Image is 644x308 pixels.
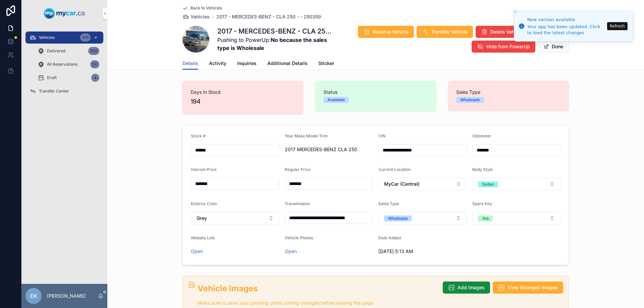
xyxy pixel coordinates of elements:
[512,9,519,15] button: Close toast
[216,13,321,20] a: 2017 - MERCEDES-BENZ - CLA 250 - - 250359
[358,26,414,38] button: Reserve Vehicle
[39,35,55,40] span: Vehicles
[267,57,308,71] a: Additional Details
[182,57,198,70] a: Details
[285,133,328,138] span: Year Make Model Trim
[191,97,295,106] span: 194
[431,28,468,35] span: Transfer Vehicle
[493,282,563,294] button: View Enlarged Images
[472,201,492,206] span: Spare Key
[90,60,99,68] div: 50
[378,167,411,172] span: Current Location
[482,215,489,222] div: Yes
[285,235,313,240] span: Vehicle Photos
[191,167,217,172] span: Internet Price
[47,293,86,299] p: [PERSON_NAME]
[456,89,561,96] span: Sales Type
[460,97,480,103] div: Wholesale
[482,181,494,187] div: Sedan
[507,284,558,291] span: View Enlarged Images
[191,89,295,96] span: Days In Stock
[378,178,467,190] button: Select Button
[182,13,210,20] a: Vehicles
[191,235,215,240] span: Website Link
[39,88,69,94] span: Transfer Center
[285,248,297,254] a: Open
[34,58,103,70] a: All Reservations50
[25,32,103,44] a: Vehicles319
[472,133,491,138] span: Odometer
[182,60,198,67] span: Details
[34,45,103,57] a: Delivered859
[198,283,437,307] div: ## Vehicle Images Make sure to save your pending photo sorting changes before leaving the page.
[191,248,203,254] a: Open
[417,26,473,38] button: Transfer Vehicle
[490,28,523,35] span: Delete Vehicle
[209,60,226,67] span: Activity
[318,60,334,67] span: Sticker
[191,133,206,138] span: Stock #
[182,5,222,11] a: Back to Vehicles
[527,24,605,36] div: Your app has been updated. Click to load the latest changes
[443,282,490,294] button: Add Images
[47,48,65,54] span: Delivered
[378,235,401,240] span: Date Added
[44,8,85,19] img: App logo
[388,215,408,222] div: Wholesale
[472,41,535,53] button: Hide from PowerUp
[285,201,310,206] span: Transmission
[191,212,279,225] button: Select Button
[476,26,528,38] button: Delete Vehicle
[458,284,485,291] span: Add Images
[88,47,99,55] div: 859
[378,201,399,206] span: Sales Type
[34,72,103,84] a: Draft4
[607,22,628,30] button: Refresh
[285,167,311,172] span: Regular Price
[285,146,373,153] span: 2017 MERCEDES-BENZ CLA 250
[25,85,103,97] a: Transfer Center
[237,60,257,67] span: Inquiries
[527,16,605,23] div: New version available
[318,57,334,71] a: Sticker
[47,62,77,67] span: All Reservations
[472,212,561,225] button: Select Button
[327,97,345,103] div: Available
[217,36,334,52] span: Pushing to PowerUp:
[378,248,467,255] span: [DATE] 5:13 AM
[80,34,91,42] div: 319
[472,167,493,172] span: Body Style
[378,212,467,225] button: Select Button
[197,215,207,222] span: Grey
[21,27,107,106] div: scrollable content
[217,26,334,36] h1: 2017 - MERCEDES-BENZ - CLA 250 - - 250359
[191,201,217,206] span: Exterior Color
[384,181,420,187] span: MyCar (Central)
[47,75,57,80] span: Draft
[209,57,226,71] a: Activity
[237,57,257,71] a: Inquiries
[198,283,437,294] h2: Vehicle Images
[486,43,530,50] span: Hide from PowerUp
[538,41,569,53] button: Done
[198,299,437,307] p: Make sure to save your pending photo sorting changes before leaving the page.
[472,178,561,190] button: Select Button
[191,13,210,20] span: Vehicles
[191,5,222,11] span: Back to Vehicles
[217,37,327,51] strong: No because the sales type is Wholesale
[30,292,37,300] span: EK
[91,74,99,82] div: 4
[378,133,385,138] span: VIN
[267,60,308,67] span: Additional Details
[323,89,428,96] span: Status
[373,28,409,35] span: Reserve Vehicle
